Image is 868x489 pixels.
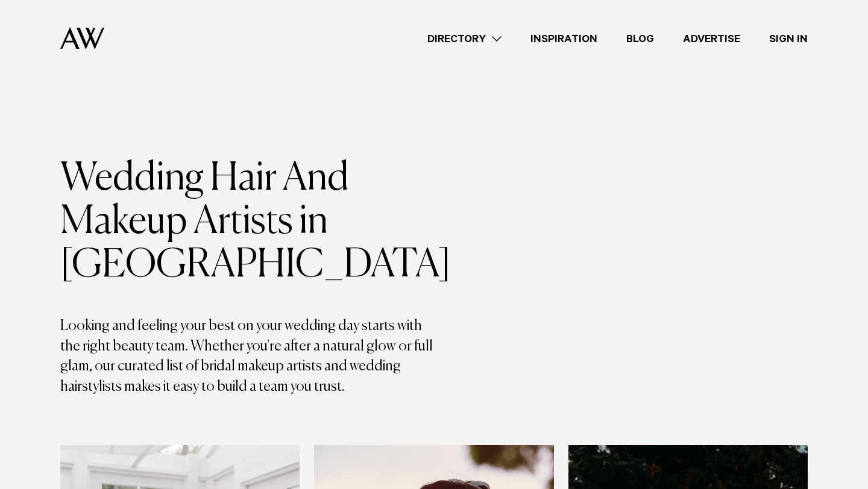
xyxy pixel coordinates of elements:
img: Auckland Weddings Logo [60,27,104,49]
a: Directory [413,31,516,47]
a: Advertise [668,31,755,47]
a: Blog [612,31,668,47]
h1: Wedding Hair And Makeup Artists in [GEOGRAPHIC_DATA] [60,157,434,287]
a: Inspiration [516,31,612,47]
a: Sign In [755,31,822,47]
p: Looking and feeling your best on your wedding day starts with the right beauty team. Whether you'... [60,316,434,397]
